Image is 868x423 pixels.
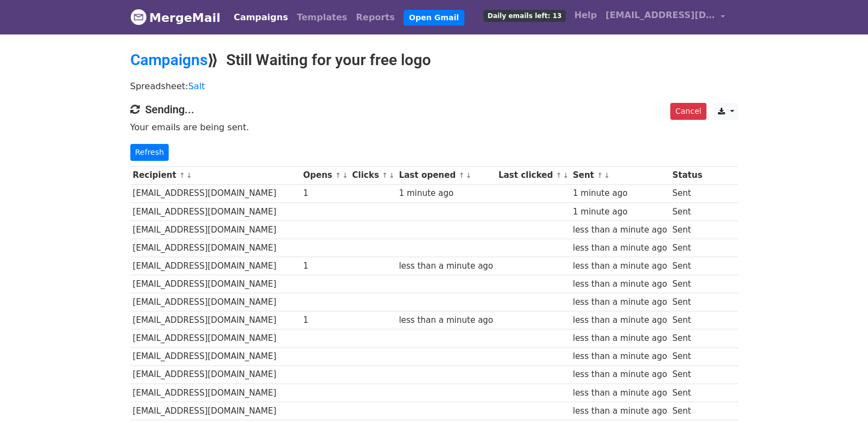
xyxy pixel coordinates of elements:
[130,6,221,29] a: MergeMail
[335,171,341,179] a: ↑
[130,202,301,221] td: [EMAIL_ADDRESS][DOMAIN_NAME]
[597,171,603,179] a: ↑
[670,311,705,329] td: Sent
[130,275,301,293] td: [EMAIL_ADDRESS][DOMAIN_NAME]
[349,166,396,184] th: Clicks
[130,384,301,402] td: [EMAIL_ADDRESS][DOMAIN_NAME]
[670,239,705,257] td: Sent
[130,402,301,420] td: [EMAIL_ADDRESS][DOMAIN_NAME]
[573,206,667,218] div: 1 minute ago
[130,293,301,311] td: [EMAIL_ADDRESS][DOMAIN_NAME]
[573,224,667,236] div: less than a minute ago
[130,239,301,257] td: [EMAIL_ADDRESS][DOMAIN_NAME]
[130,9,147,25] img: MergeMail logo
[573,387,667,399] div: less than a minute ago
[670,166,705,184] th: Status
[573,187,667,200] div: 1 minute ago
[292,7,352,28] a: Templates
[670,384,705,402] td: Sent
[389,171,395,179] a: ↓
[563,171,569,179] a: ↓
[130,144,169,161] a: Refresh
[670,293,705,311] td: Sent
[573,368,667,381] div: less than a minute ago
[396,166,496,184] th: Last opened
[479,4,570,26] a: Daily emails left: 13
[670,184,705,202] td: Sent
[130,121,738,133] p: Your emails are being sent.
[573,296,667,309] div: less than a minute ago
[465,171,472,179] a: ↓
[130,80,738,92] p: Spreadsheet:
[130,311,301,329] td: [EMAIL_ADDRESS][DOMAIN_NAME]
[573,405,667,418] div: less than a minute ago
[352,7,399,28] a: Reports
[179,171,185,179] a: ↑
[670,402,705,420] td: Sent
[130,166,301,184] th: Recipient
[670,103,706,120] a: Cancel
[342,171,348,179] a: ↓
[458,171,464,179] a: ↑
[670,202,705,221] td: Sent
[570,4,601,26] a: Help
[670,221,705,239] td: Sent
[130,51,208,69] a: Campaigns
[399,314,493,327] div: less than a minute ago
[130,347,301,366] td: [EMAIL_ADDRESS][DOMAIN_NAME]
[399,187,493,200] div: 1 minute ago
[303,187,347,200] div: 1
[556,171,562,179] a: ↑
[670,275,705,293] td: Sent
[303,260,347,273] div: 1
[484,10,565,22] span: Daily emails left: 13
[670,366,705,384] td: Sent
[573,314,667,327] div: less than a minute ago
[670,257,705,275] td: Sent
[573,350,667,363] div: less than a minute ago
[130,257,301,275] td: [EMAIL_ADDRESS][DOMAIN_NAME]
[570,166,670,184] th: Sent
[229,7,292,28] a: Campaigns
[573,332,667,345] div: less than a minute ago
[404,10,464,26] a: Open Gmail
[130,184,301,202] td: [EMAIL_ADDRESS][DOMAIN_NAME]
[399,260,493,273] div: less than a minute ago
[606,9,715,22] span: [EMAIL_ADDRESS][DOMAIN_NAME]
[601,4,729,30] a: [EMAIL_ADDRESS][DOMAIN_NAME]
[573,242,667,254] div: less than a minute ago
[130,51,738,69] h2: ⟫ Still Waiting for your free logo
[303,314,347,327] div: 1
[604,171,610,179] a: ↓
[670,329,705,347] td: Sent
[670,347,705,366] td: Sent
[573,278,667,291] div: less than a minute ago
[573,260,667,273] div: less than a minute ago
[382,171,388,179] a: ↑
[130,103,738,116] h4: Sending...
[301,166,350,184] th: Opens
[496,166,570,184] th: Last clicked
[186,171,192,179] a: ↓
[130,221,301,239] td: [EMAIL_ADDRESS][DOMAIN_NAME]
[188,81,205,91] a: Salt
[130,329,301,347] td: [EMAIL_ADDRESS][DOMAIN_NAME]
[130,366,301,384] td: [EMAIL_ADDRESS][DOMAIN_NAME]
